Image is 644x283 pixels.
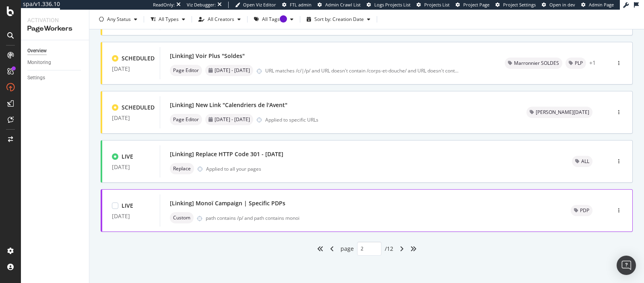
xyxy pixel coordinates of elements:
[27,74,45,82] div: Settings
[617,256,636,275] div: Open Intercom Messenger
[173,117,199,122] span: Page Editor
[407,242,420,255] div: angles-right
[170,150,283,158] div: [Linking] Replace HTTP Code 301 - [DATE]
[27,24,83,33] div: PageWorkers
[589,59,596,67] div: + 1
[526,107,592,118] div: neutral label
[575,61,583,66] span: PLP
[27,58,51,67] div: Monitoring
[456,2,489,8] a: Project Page
[542,2,575,8] a: Open in dev
[215,68,250,73] span: [DATE] - [DATE]
[455,67,458,74] span: ...
[314,17,364,22] div: Sort by: Creation Date
[195,13,244,26] button: All Creators
[170,101,287,109] div: [Linking] New Link "Calendriers de l'Avent"
[173,68,199,73] span: Page Editor
[314,242,327,255] div: angles-left
[173,215,190,220] span: Custom
[235,2,276,8] a: Open Viz Editor
[581,2,614,8] a: Admin Page
[280,15,287,22] div: Tooltip anchor
[566,58,586,69] div: neutral label
[170,212,194,223] div: neutral label
[215,117,250,122] span: [DATE] - [DATE]
[122,103,155,112] div: SCHEDULED
[265,116,318,123] div: Applied to specific URLs
[173,166,191,171] span: Replace
[170,114,202,125] div: neutral label
[572,156,592,167] div: neutral label
[327,242,337,255] div: angle-left
[417,2,450,8] a: Projects List
[170,163,194,174] div: neutral label
[536,110,589,115] span: [PERSON_NAME][DATE]
[303,13,374,26] button: Sort by: Creation Date
[589,2,614,8] span: Admin Page
[505,58,562,69] div: neutral label
[153,2,175,8] div: ReadOnly:
[159,17,179,22] div: All Types
[424,2,450,8] span: Projects List
[27,16,83,24] div: Activation
[514,61,559,66] span: Marronnier SOLDES
[495,2,536,8] a: Project Settings
[27,47,83,55] a: Overview
[290,2,312,8] span: FTL admin
[251,13,297,26] button: All TagsTooltip anchor
[282,2,312,8] a: FTL admin
[341,242,393,256] div: page / 12
[122,153,133,161] div: LIVE
[374,2,411,8] span: Logs Projects List
[170,65,202,76] div: neutral label
[208,17,234,22] div: All Creators
[206,165,261,172] div: Applied to all your pages
[27,74,83,82] a: Settings
[112,66,150,72] div: [DATE]
[262,17,287,22] div: All Tags
[27,47,47,55] div: Overview
[122,54,155,62] div: SCHEDULED
[206,215,551,221] div: path contains /p/ and path contains monoi
[549,2,575,8] span: Open in dev
[147,13,188,26] button: All Types
[27,58,83,67] a: Monitoring
[112,164,150,170] div: [DATE]
[581,159,589,164] span: ALL
[503,2,536,8] span: Project Settings
[325,2,361,8] span: Admin Crawl List
[580,208,589,213] span: PDP
[107,17,131,22] div: Any Status
[396,242,407,255] div: angle-right
[243,2,276,8] span: Open Viz Editor
[96,13,140,26] button: Any Status
[122,202,133,210] div: LIVE
[205,114,253,125] div: neutral label
[170,52,245,60] div: [Linking] Voir Plus "Soldes"
[205,65,253,76] div: neutral label
[112,115,150,121] div: [DATE]
[318,2,361,8] a: Admin Crawl List
[187,2,216,8] div: Viz Debugger:
[112,213,150,219] div: [DATE]
[170,199,285,207] div: [Linking] Monoï Campaign | Specific PDPs
[265,67,458,74] div: URL matches /c/|/p/ and URL doesn't contain /corps-et-douche/ and URL doesn't cont
[367,2,411,8] a: Logs Projects List
[463,2,489,8] span: Project Page
[571,205,592,216] div: neutral label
